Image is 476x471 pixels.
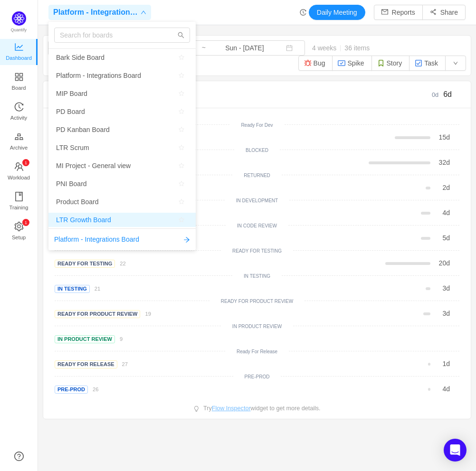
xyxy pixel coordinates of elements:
[6,48,32,67] span: Dashboard
[24,219,27,226] p: 1
[444,439,466,462] div: Open Intercom Messenger
[442,310,446,317] span: 3
[175,124,188,135] button: icon: star
[439,159,450,166] span: d
[175,178,188,189] button: icon: star
[232,324,282,329] small: IN PRODUCT REVIEW
[175,196,188,207] button: icon: star
[374,5,423,20] button: icon: mailReports
[56,195,99,209] span: Product Board
[377,59,385,67] img: 10315
[439,133,447,141] span: 15
[22,219,29,226] sup: 1
[442,184,450,191] span: d
[221,299,293,304] small: READY FOR PRODUCT REVIEW
[183,236,190,243] i: icon: arrow-right
[55,335,115,343] span: In Product Review
[442,234,446,242] span: 5
[236,198,278,203] small: IN DEVELOPMENT
[439,133,450,141] span: d
[12,78,26,97] span: Board
[442,360,446,367] span: 1
[10,108,27,127] span: Activity
[56,122,110,137] span: PD Kanban Board
[115,335,123,342] a: 9
[55,285,90,293] span: In Testing
[55,260,115,268] span: Ready for Testing
[178,32,184,38] i: icon: search
[442,385,450,393] span: d
[117,360,128,367] a: 27
[88,385,98,393] a: 26
[244,173,270,178] small: RETURNED
[439,259,447,267] span: 20
[442,284,450,292] span: d
[298,56,333,71] button: Bug
[286,45,293,51] i: icon: calendar
[432,91,443,98] small: 0d
[442,360,450,367] span: d
[206,43,283,53] input: End date
[442,385,446,393] span: 4
[14,42,24,52] i: icon: line-chart
[193,406,200,412] i: icon: bulb
[443,90,452,98] span: 6d
[12,11,26,26] img: Quantify
[120,336,123,342] small: 9
[309,5,365,20] button: Daily Meeting
[95,286,100,292] small: 21
[8,168,30,187] span: Workload
[442,310,450,317] span: d
[56,86,87,101] span: MIP Board
[246,148,268,153] small: BLOCKED
[175,52,188,63] button: icon: star
[56,104,85,119] span: PD Board
[140,310,151,317] a: 19
[9,198,28,217] span: Training
[237,223,277,228] small: IN CODE REVIEW
[93,386,98,392] small: 26
[14,452,24,461] a: icon: question-circle
[203,404,321,413] p: Try widget to get more details.
[14,43,24,62] a: Dashboard
[305,44,377,52] span: 4 weeks
[244,273,270,279] small: IN TESTING
[14,222,24,231] i: icon: setting
[175,70,188,81] button: icon: star
[122,361,128,367] small: 27
[54,235,139,245] span: Platform - Integrations Board
[442,209,450,217] span: d
[56,213,111,227] span: LTR Growth Board
[175,214,188,226] button: icon: star
[445,56,466,71] button: icon: down
[175,160,188,171] button: icon: star
[14,192,24,211] a: Training
[344,44,370,52] span: 36 items
[14,192,24,201] i: icon: book
[371,56,410,71] button: Story
[14,162,24,181] a: icon: teamWorkload
[12,228,26,247] span: Setup
[120,261,125,266] small: 22
[24,159,27,166] p: 1
[11,28,27,32] span: Quantify
[56,68,141,83] span: Platform - Integrations Board
[14,162,24,171] i: icon: team
[442,234,450,242] span: d
[56,50,105,65] span: Bark Side Board
[10,138,28,157] span: Archive
[439,159,447,166] span: 32
[232,248,282,254] small: READY FOR TESTING
[422,5,466,20] button: icon: share-altShare
[409,56,446,71] button: Task
[14,132,24,141] i: icon: gold
[90,284,100,292] a: 21
[54,28,190,43] input: Search for boards
[55,310,140,318] span: Ready for Product Review
[145,311,151,317] small: 19
[115,259,125,267] a: 22
[55,386,88,394] span: Pre-Prod
[442,284,446,292] span: 3
[442,184,446,191] span: 2
[439,259,450,267] span: d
